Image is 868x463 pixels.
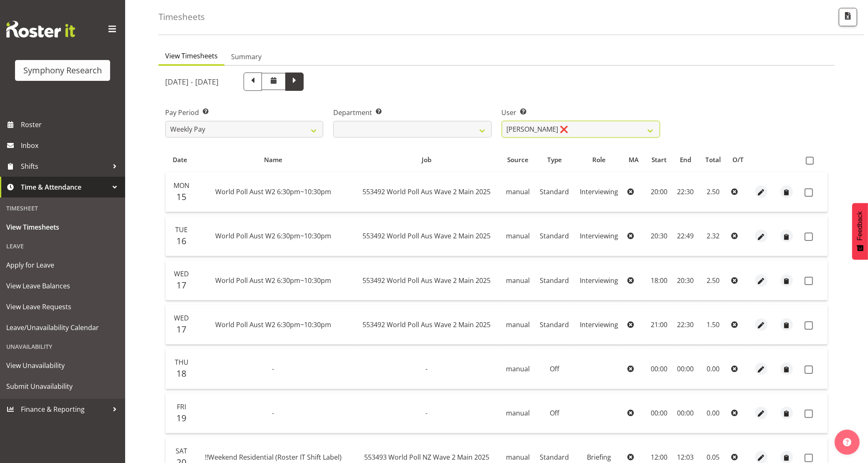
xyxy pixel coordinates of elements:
td: 18:00 [646,260,673,300]
span: Tue [175,225,188,234]
td: 00:00 [672,349,698,389]
span: Interviewing [580,187,618,196]
span: 17 [176,323,186,335]
span: 17 [176,279,186,291]
span: 553492 World Poll Aus Wave 2 Main 2025 [362,320,491,329]
span: Summary [231,52,262,62]
span: Fri [177,402,186,411]
span: Start [652,155,667,165]
span: World Poll Aust W2 6:30pm~10:30pm [215,276,331,285]
span: 16 [176,235,186,247]
span: View Leave Requests [6,300,119,313]
span: Submit Unavailability [6,380,119,393]
span: View Timesheets [6,221,119,233]
span: Interviewing [580,276,618,285]
span: Interviewing [580,231,618,240]
label: Department [333,108,491,118]
span: Total [705,155,721,165]
span: 553493 World Poll NZ Wave 2 Main 2025 [364,453,489,462]
td: 21:00 [646,305,673,345]
span: View Unavailability [6,359,119,372]
td: 2.32 [698,216,728,256]
button: Export CSV [839,8,857,26]
div: Leave [2,238,123,255]
a: View Leave Requests [2,296,123,317]
a: View Timesheets [2,217,123,238]
span: Roster [21,118,121,131]
span: End [680,155,691,165]
span: O/T [732,155,744,165]
td: 2.50 [698,260,728,300]
span: 18 [176,368,186,379]
span: 553492 World Poll Aus Wave 2 Main 2025 [362,276,491,285]
span: Inbox [21,139,121,152]
span: !!Weekend Residential (Roster IT Shift Label) [205,453,342,462]
div: Timesheet [2,200,123,217]
span: manual [506,453,530,462]
span: 553492 World Poll Aus Wave 2 Main 2025 [362,187,491,196]
span: Date [173,155,187,165]
span: Role [592,155,606,165]
span: Thu [175,358,189,367]
span: View Leave Balances [6,280,119,292]
span: 15 [176,191,186,203]
span: Wed [174,313,189,323]
span: Finance & Reporting [21,403,108,415]
span: - [272,364,274,373]
button: Feedback - Show survey [852,203,868,260]
span: Interviewing [580,320,618,329]
span: 19 [176,412,186,424]
span: - [425,364,428,373]
span: Type [547,155,562,165]
span: Job [422,155,431,165]
td: 20:30 [646,216,673,256]
span: manual [506,408,530,418]
span: World Poll Aust W2 6:30pm~10:30pm [215,320,331,329]
a: View Leave Balances [2,275,123,296]
span: 553492 World Poll Aus Wave 2 Main 2025 [362,231,491,240]
td: 00:00 [672,393,698,433]
h5: [DATE] - [DATE] [165,77,219,86]
img: Rosterit website logo [6,21,75,38]
a: View Unavailability [2,355,123,376]
td: 22:49 [672,216,698,256]
span: Source [507,155,528,165]
td: Standard [535,260,574,300]
td: 00:00 [646,349,673,389]
span: Sat [176,446,187,455]
span: manual [506,276,530,285]
span: Feedback [856,211,864,240]
span: manual [506,187,530,196]
td: Standard [535,172,574,212]
label: User [502,108,660,118]
span: manual [506,364,530,373]
div: Unavailability [2,338,123,355]
td: Standard [535,216,574,256]
span: World Poll Aust W2 6:30pm~10:30pm [215,187,331,196]
span: Leave/Unavailability Calendar [6,321,119,334]
td: 00:00 [646,393,673,433]
a: Submit Unavailability [2,376,123,397]
span: Name [264,155,282,165]
span: World Poll Aust W2 6:30pm~10:30pm [215,231,331,240]
td: 1.50 [698,305,728,345]
span: - [272,408,274,418]
td: 20:30 [672,260,698,300]
td: 20:00 [646,172,673,212]
td: 0.00 [698,393,728,433]
a: Apply for Leave [2,255,123,275]
td: Off [535,349,574,389]
td: Standard [535,305,574,345]
td: 0.00 [698,349,728,389]
span: manual [506,231,530,240]
span: View Timesheets [165,51,218,61]
img: help-xxl-2.png [843,438,851,446]
span: MA [629,155,639,165]
span: Wed [174,269,189,278]
span: manual [506,320,530,329]
span: Time & Attendance [21,181,108,193]
span: Apply for Leave [6,259,119,271]
span: Shifts [21,160,108,173]
label: Pay Period [165,108,323,118]
td: 2.50 [698,172,728,212]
